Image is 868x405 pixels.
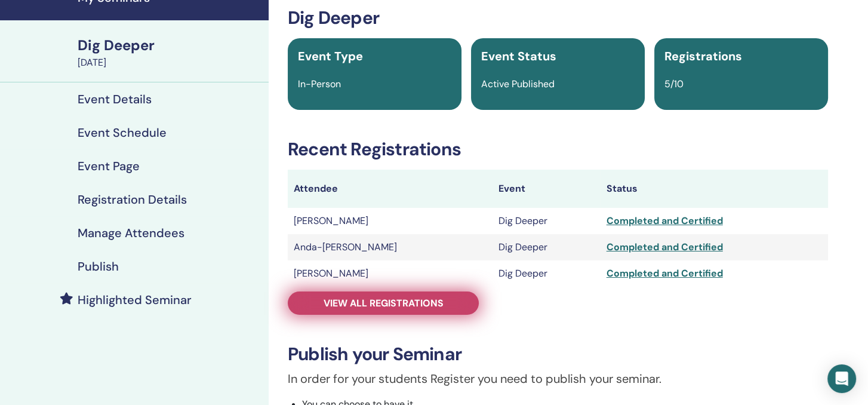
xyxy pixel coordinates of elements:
[70,35,269,70] a: Dig Deeper[DATE]
[298,48,363,64] span: Event Type
[493,260,601,287] td: Dig Deeper
[664,48,742,64] span: Registrations
[601,170,829,208] th: Status
[827,364,856,393] div: Open Intercom Messenger
[288,139,828,160] h3: Recent Registrations
[607,214,823,228] div: Completed and Certified
[324,297,444,309] span: View all registrations
[288,234,493,260] td: Anda-[PERSON_NAME]
[481,78,555,90] span: Active Published
[288,260,493,287] td: [PERSON_NAME]
[288,170,493,208] th: Attendee
[78,226,184,240] h4: Manage Attendees
[78,56,261,70] div: [DATE]
[481,48,556,64] span: Event Status
[664,78,684,90] span: 5/10
[288,208,493,234] td: [PERSON_NAME]
[78,259,119,274] h4: Publish
[78,92,152,106] h4: Event Details
[607,266,823,281] div: Completed and Certified
[493,208,601,234] td: Dig Deeper
[288,7,828,29] h3: Dig Deeper
[78,192,187,207] h4: Registration Details
[288,370,828,388] p: In order for your students Register you need to publish your seminar.
[78,159,140,173] h4: Event Page
[288,292,479,315] a: View all registrations
[78,125,167,140] h4: Event Schedule
[78,293,192,307] h4: Highlighted Seminar
[493,234,601,260] td: Dig Deeper
[78,35,261,56] div: Dig Deeper
[493,170,601,208] th: Event
[288,343,828,365] h3: Publish your Seminar
[298,78,341,90] span: In-Person
[607,240,823,254] div: Completed and Certified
